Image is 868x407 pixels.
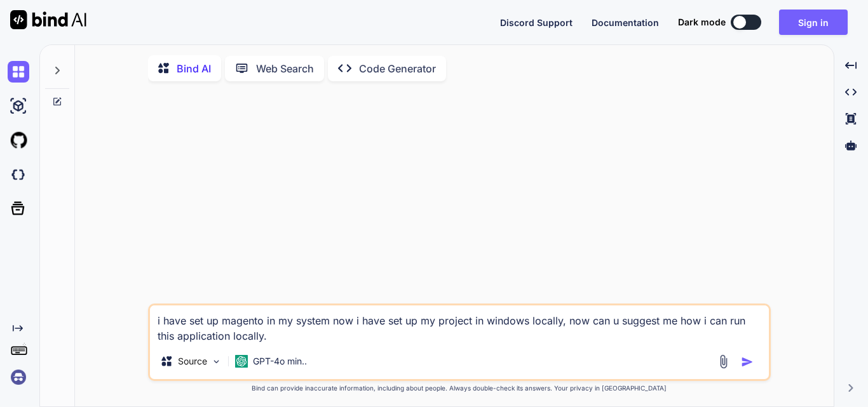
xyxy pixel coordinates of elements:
p: Bind AI [177,61,211,76]
button: Discord Support [500,16,573,29]
p: Bind can provide inaccurate information, including about people. Always double-check its answers.... [148,384,771,393]
span: Dark mode [678,16,726,29]
img: icon [741,356,754,368]
img: darkCloudIdeIcon [8,164,29,185]
button: Sign in [779,10,848,35]
img: Bind AI [10,10,86,29]
img: attachment [716,354,731,369]
img: chat [8,61,29,83]
img: githubLight [8,130,29,151]
p: GPT-4o min.. [253,355,307,368]
img: Pick Models [211,356,222,367]
img: GPT-4o mini [235,355,248,368]
span: Documentation [592,17,659,28]
p: Source [178,355,207,368]
img: ai-studio [8,95,29,117]
button: Documentation [592,16,659,29]
span: Discord Support [500,17,573,28]
p: Code Generator [359,61,436,76]
img: signin [8,366,29,388]
p: Web Search [256,61,314,76]
textarea: i have set up magento in my system now i have set up my project in windows locally, now can u sug... [150,305,769,344]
